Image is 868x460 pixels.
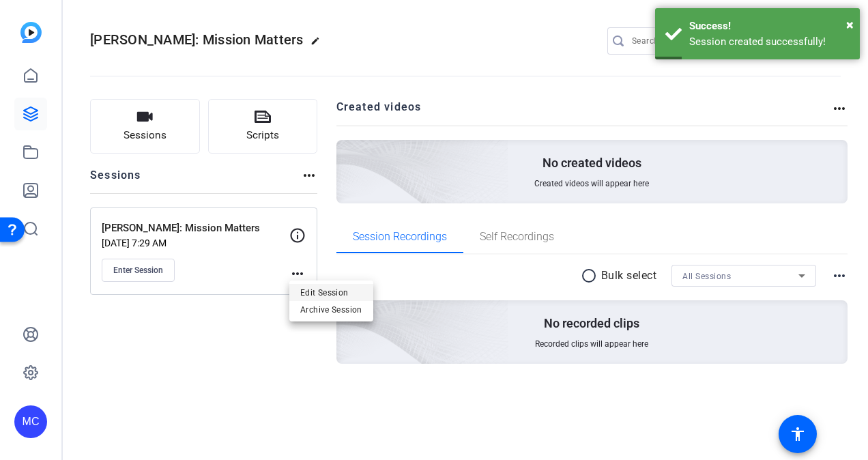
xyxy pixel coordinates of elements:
span: × [846,16,854,33]
div: Session created successfully! [689,34,850,50]
div: Success! [689,18,850,34]
span: Archive Session [300,302,362,318]
span: Edit Session [300,285,362,301]
button: Close [846,14,854,35]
